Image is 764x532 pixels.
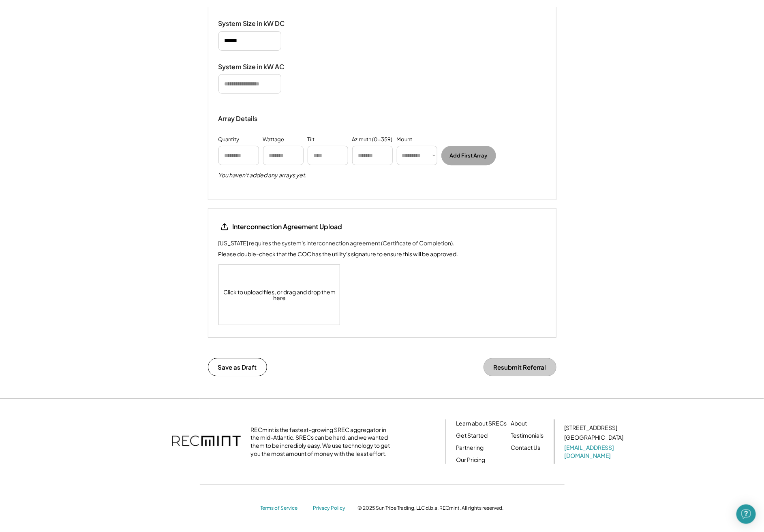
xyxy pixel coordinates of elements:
[441,146,496,165] button: Add First Array
[565,424,618,432] div: [STREET_ADDRESS]
[456,456,486,464] a: Our Pricing
[397,136,413,144] div: Mount
[352,136,393,144] div: Azimuth (0-359)
[263,136,285,144] div: Wattage
[218,239,455,247] div: [US_STATE] requires the system's interconnection agreement (Certificate of Completion).
[172,428,241,456] img: recmint-logotype%403x.png
[251,426,395,458] div: RECmint is the fastest-growing SREC aggregator in the mid-Atlantic. SRECs can be hard, and we wan...
[218,19,300,28] div: System Size in kW DC
[565,434,624,442] div: [GEOGRAPHIC_DATA]
[261,505,305,512] a: Terms of Service
[357,505,503,511] div: © 2025 Sun Tribe Trading, LLC d.b.a. RECmint. All rights reserved.
[484,358,556,376] button: Resubmit Referral
[511,419,527,428] a: About
[565,444,625,460] a: [EMAIL_ADDRESS][DOMAIN_NAME]
[511,432,544,440] a: Testimonials
[511,444,541,452] a: Contact Us
[233,222,342,231] div: Interconnection Agreement Upload
[218,171,307,179] h5: You haven't added any arrays yet.
[456,444,484,452] a: Partnering
[218,250,458,258] div: Please double-check that the COC has the utility's signature to ensure this will be approved.
[218,114,259,123] div: Array Details
[456,432,488,440] a: Get Started
[308,136,315,144] div: Tilt
[736,504,756,524] div: Open Intercom Messenger
[208,358,267,376] button: Save as Draft
[313,505,349,512] a: Privacy Policy
[219,265,340,325] div: Click to upload files, or drag and drop them here
[218,136,240,144] div: Quantity
[456,419,507,428] a: Learn about SRECs
[218,63,300,71] div: System Size in kW AC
